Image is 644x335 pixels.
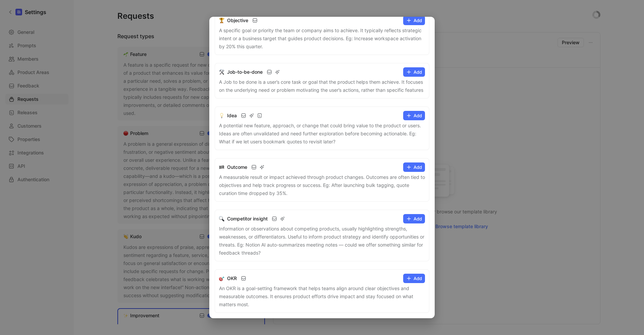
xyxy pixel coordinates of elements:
[219,112,237,119] h3: Idea
[219,17,248,24] h3: Objective
[403,214,425,223] button: Add
[403,16,425,25] button: Add
[219,164,247,171] h3: Outcome
[403,111,425,120] button: Add
[219,173,425,197] p: A measurable result or impact achieved through product changes. Outcomes are often tied to object...
[219,78,425,94] p: A Job to be done is a user’s core task or goal that the product helps them achieve. It focuses on...
[219,164,224,170] img: 🏁
[219,122,425,146] p: A potential new feature, approach, or change that could bring value to the product or users. Idea...
[219,215,268,222] h3: Competitor insight
[219,275,237,282] h3: OKR
[219,216,224,221] img: 🔍
[403,67,425,77] button: Add
[403,162,425,172] button: Add
[219,113,224,118] img: 💡
[219,69,263,75] h3: Job-to-be-done
[219,18,224,23] img: 🏆
[219,69,224,75] img: 🛠️
[219,225,425,257] p: Information or observations about competing products, usually highlighting strengths, weaknesses,...
[403,274,425,283] button: Add
[219,284,425,309] p: An OKR is a goal-setting framework that helps teams align around clear objectives and measurable ...
[219,26,425,51] p: A specific goal or priority the team or company aims to achieve. It typically reflects strategic ...
[219,276,224,281] img: 🎯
